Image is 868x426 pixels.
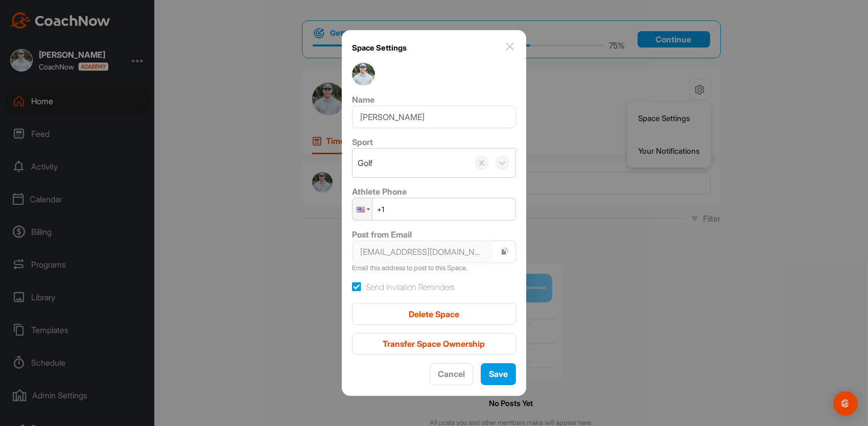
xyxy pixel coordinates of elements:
[352,281,454,293] label: Send Invitation Reminders
[352,63,375,86] img: team
[481,363,516,385] button: Save
[833,391,858,416] div: Open Intercom Messenger
[352,303,516,325] button: Delete Space
[352,263,516,273] p: Email this address to post to this Space.
[504,40,516,53] img: close
[352,40,407,55] h1: Space Settings
[438,369,465,379] span: Cancel
[358,157,372,169] div: Golf
[430,363,473,385] button: Cancel
[352,333,516,355] button: Transfer Space Ownership
[409,309,459,319] span: Delete Space
[352,94,374,105] label: Name
[352,186,407,197] label: Athlete Phone
[489,369,508,379] span: Save
[383,339,485,349] span: Transfer Space Ownership
[353,198,372,220] div: United States: + 1
[352,137,373,147] label: Sport
[352,229,412,240] label: Post from Email
[352,198,516,221] input: 1 (702) 123-4567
